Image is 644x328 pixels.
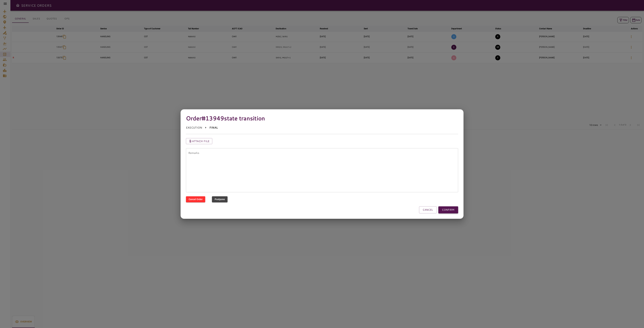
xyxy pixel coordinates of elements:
p: EXECUTION [186,126,202,130]
p: FINAL [209,126,218,130]
p: Attach file [192,139,210,143]
button: CANCEL [419,206,437,213]
button: Attach file [186,138,212,144]
button: Cancel Order [186,196,205,202]
button: Postpone [212,196,228,202]
button: CONFIRM [438,206,458,213]
h4: Order #13949 state transition [186,115,458,122]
